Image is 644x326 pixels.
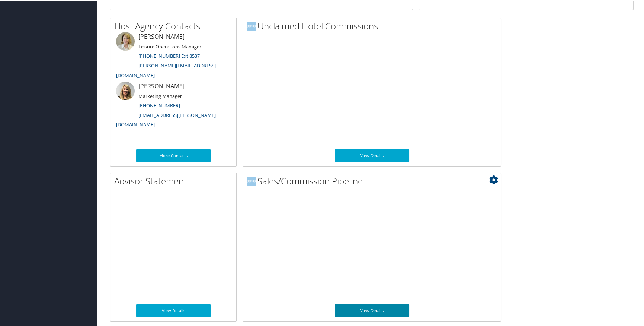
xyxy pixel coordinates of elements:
a: [PHONE_NUMBER] [138,101,180,108]
a: View Details [335,148,409,162]
img: domo-logo.png [247,21,256,30]
h2: Sales/Commission Pipeline [247,174,501,187]
a: [PERSON_NAME][EMAIL_ADDRESS][DOMAIN_NAME] [116,61,216,78]
small: Leisure Operations Manager [138,42,201,49]
h2: Advisor Statement [114,174,236,187]
img: domo-logo.png [247,176,256,185]
a: More Contacts [136,148,211,162]
img: meredith-price.jpg [116,31,135,50]
li: [PERSON_NAME] [112,81,234,130]
img: ali-moffitt.jpg [116,81,135,99]
a: View Details [335,303,409,317]
h2: Host Agency Contacts [114,19,236,32]
a: [EMAIL_ADDRESS][PERSON_NAME][DOMAIN_NAME] [116,111,216,127]
li: [PERSON_NAME] [112,31,234,81]
small: Marketing Manager [138,92,182,99]
a: View Details [136,303,211,317]
a: [PHONE_NUMBER] Ext 8537 [138,52,200,58]
h2: Unclaimed Hotel Commissions [247,19,501,32]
